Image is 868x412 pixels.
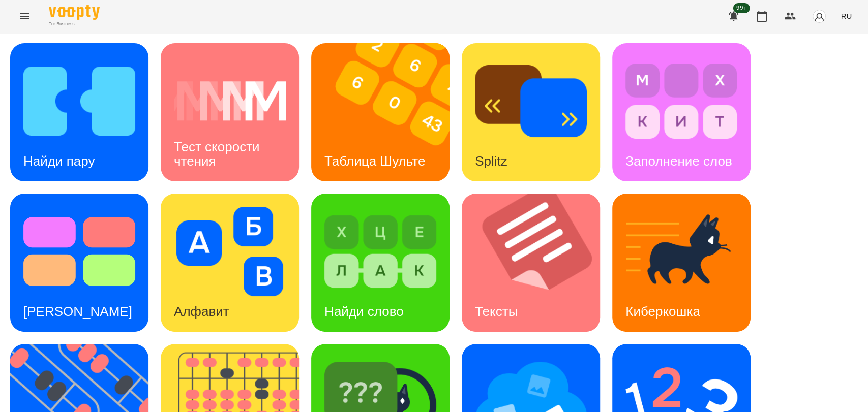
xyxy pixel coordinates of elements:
img: Тест Струпа [23,207,135,296]
a: ТекстыТексты [462,194,600,332]
span: RU [841,11,852,21]
h3: [PERSON_NAME] [23,304,132,319]
h3: Тест скорости чтения [174,139,263,168]
a: КиберкошкаКиберкошка [612,194,751,332]
img: Таблица Шульте [311,43,462,181]
a: Тест Струпа[PERSON_NAME] [10,194,148,332]
img: Киберкошка [625,207,737,296]
button: Menu [12,4,37,28]
img: Тексты [462,194,613,332]
img: Найди слово [324,207,436,296]
a: АлфавитАлфавит [161,194,299,332]
a: Найди паруНайди пару [10,43,148,181]
a: Таблица ШультеТаблица Шульте [311,43,450,181]
h3: Алфавит [174,304,229,319]
h3: Заполнение слов [625,153,732,169]
a: Тест скорости чтенияТест скорости чтения [161,43,299,181]
h3: Найди слово [324,304,404,319]
a: Заполнение словЗаполнение слов [612,43,751,181]
h3: Киберкошка [625,304,700,319]
img: Алфавит [174,207,286,296]
a: SplitzSplitz [462,43,600,181]
img: Splitz [475,56,587,146]
button: RU [836,7,856,25]
img: Заполнение слов [625,56,737,146]
h3: Splitz [475,153,507,169]
span: For Business [49,21,100,27]
h3: Найди пару [23,153,95,169]
img: avatar_s.png [812,9,826,23]
a: Найди словоНайди слово [311,194,450,332]
span: 99+ [733,3,750,13]
h3: Таблица Шульте [324,153,425,169]
h3: Тексты [475,304,518,319]
img: Тест скорости чтения [174,56,286,146]
img: Voopty Logo [49,5,100,20]
img: Найди пару [23,56,135,146]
